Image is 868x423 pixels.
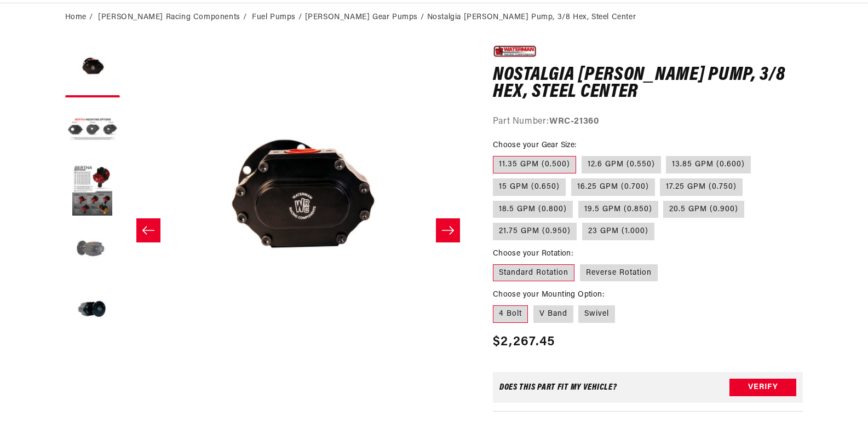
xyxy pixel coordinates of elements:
label: 15 GPM (0.650) [493,178,566,196]
label: 17.25 GPM (0.750) [660,178,743,196]
button: Load image 4 in gallery view [65,223,120,278]
label: Standard Rotation [493,264,574,282]
label: 21.75 GPM (0.950) [493,223,577,240]
label: V Band [533,305,573,323]
a: Home [65,11,87,24]
legend: Choose your Mounting Option: [493,289,605,300]
media-gallery: Gallery Viewer [65,43,471,418]
label: 23 GPM (1.000) [582,223,654,240]
label: 11.35 GPM (0.500) [493,156,576,173]
button: Load image 5 in gallery view [65,283,120,338]
li: [PERSON_NAME] Gear Pumps [305,11,427,24]
button: Load image 3 in gallery view [65,163,120,218]
label: 13.85 GPM (0.600) [666,156,751,173]
div: Does This part fit My vehicle? [499,383,617,392]
button: Load image 1 in gallery view [65,43,120,97]
strong: WRC-21360 [549,117,599,126]
li: Nostalgia [PERSON_NAME] Pump, 3/8 Hex, Steel Center [427,11,636,24]
label: 18.5 GPM (0.800) [493,201,573,218]
a: Fuel Pumps [252,11,296,24]
button: Slide left [136,218,160,242]
label: Reverse Rotation [580,264,658,282]
button: Verify [729,379,796,396]
legend: Choose your Rotation: [493,248,574,259]
nav: breadcrumbs [65,11,803,24]
button: Slide right [436,218,460,242]
h1: Nostalgia [PERSON_NAME] Pump, 3/8 Hex, Steel Center [493,67,803,101]
label: 4 Bolt [493,305,528,323]
label: 16.25 GPM (0.700) [571,178,655,196]
div: Part Number: [493,115,803,129]
label: 20.5 GPM (0.900) [663,201,744,218]
legend: Choose your Gear Size: [493,140,578,151]
button: Load image 2 in gallery view [65,103,120,158]
span: $2,267.45 [493,332,555,352]
a: [PERSON_NAME] Racing Components [98,11,240,24]
label: 19.5 GPM (0.850) [578,201,658,218]
label: 12.6 GPM (0.550) [582,156,661,173]
label: Swivel [578,305,615,323]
